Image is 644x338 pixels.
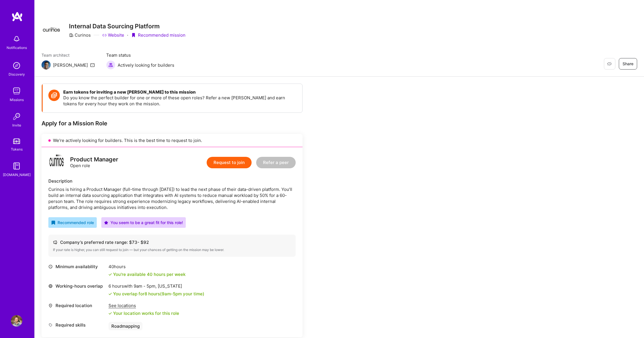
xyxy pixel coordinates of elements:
span: Team architect [42,52,95,58]
div: Recommended mission [131,32,185,38]
div: Your location works for this role [108,310,179,316]
div: You seem to be a great fit for this role! [104,220,183,226]
button: Refer a peer [256,157,296,168]
a: User Avatar [9,315,24,327]
i: icon Clock [48,264,53,269]
div: Required skills [48,322,106,328]
i: icon Cash [53,240,57,244]
i: icon PurpleRibbon [131,33,136,37]
h4: Earn tokens for inviting a new [PERSON_NAME] to this mission [63,90,297,95]
img: discovery [11,60,22,71]
button: Share [619,58,637,70]
img: Company Logo [42,27,62,33]
i: icon EyeClosed [607,62,612,66]
img: tokens [13,139,20,144]
i: icon World [48,284,53,288]
img: logo [48,154,66,171]
div: You're available 40 hours per week [108,271,185,277]
img: Invite [11,111,22,122]
div: See locations [108,303,179,309]
span: 9am - 5pm , [133,283,158,289]
span: 9am - 5pm [162,291,182,297]
img: teamwork [11,85,22,97]
div: [PERSON_NAME] [53,62,88,68]
div: 40 hours [108,264,185,270]
i: icon Tag [48,323,53,327]
div: · [127,32,128,38]
img: User Avatar [11,315,22,327]
div: If your rate is higher, you can still request to join — but your chances of getting on the missio... [53,248,291,252]
span: Team status [106,52,174,58]
span: Actively looking for builders [118,62,174,68]
i: icon Check [108,273,112,276]
div: Discovery [9,71,25,77]
h3: Internal Data Sourcing Platform [69,23,185,30]
div: Roadmapping [108,322,143,330]
div: We’re actively looking for builders. This is the best time to request to join. [42,134,303,147]
div: Company’s preferred rate range: $ 73 - $ 92 [53,239,291,245]
i: icon Check [108,312,112,315]
div: Minimum availability [48,264,106,270]
div: Tokens [11,146,23,152]
i: icon Location [48,303,53,308]
div: Notifications [7,45,27,51]
img: Team Architect [42,60,51,70]
img: guide book [11,160,22,172]
div: Working-hours overlap [48,283,106,289]
div: Missions [10,97,24,103]
img: Token icon [48,90,60,101]
img: bell [11,33,22,45]
button: Request to join [207,157,252,168]
div: Product Manager [70,157,118,163]
div: Recommended role [51,220,94,226]
div: Curinos [69,32,91,38]
img: logo [11,11,23,22]
i: icon PurpleStar [104,221,108,225]
div: 6 hours with [US_STATE] [108,283,204,289]
i: icon Check [108,292,112,296]
div: [DOMAIN_NAME] [3,172,31,178]
i: icon RecommendedBadge [51,221,55,225]
div: Required location [48,303,106,309]
div: Apply for a Mission Role [42,120,303,127]
img: Actively looking for builders [106,60,115,70]
div: Invite [12,122,21,128]
p: Do you know the perfect builder for one or more of these open roles? Refer a new [PERSON_NAME] an... [63,95,297,107]
div: Curinos is hiring a Product Manager (full-time through [DATE]) to lead the next phase of their da... [48,186,296,210]
div: Open role [70,157,118,169]
div: Description [48,178,296,184]
div: You overlap for 8 hours ( your time) [113,291,204,297]
i: icon Mail [90,63,95,67]
a: Website [102,32,124,38]
span: Share [623,61,633,67]
i: icon CompanyGray [69,33,74,37]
